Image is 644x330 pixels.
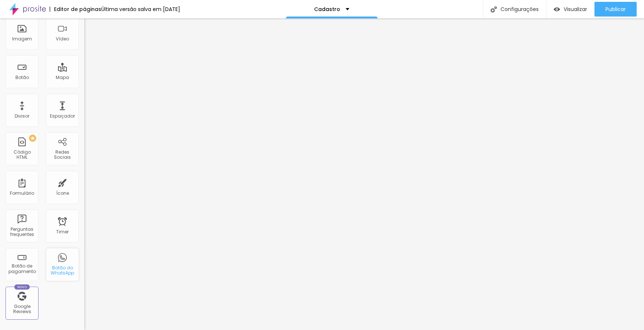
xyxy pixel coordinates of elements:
div: Redes Sociais [48,150,77,160]
span: Publicar [605,6,626,12]
div: Divisor [15,114,29,119]
button: Visualizar [546,2,594,17]
div: Formulário [10,191,34,196]
p: Cadastro [314,7,340,12]
div: Google Reviews [7,304,36,315]
div: Mapa [56,75,69,80]
div: Última versão salva em [DATE] [101,7,180,12]
div: Botão de pagamento [7,263,36,274]
div: Código HTML [7,150,36,160]
div: Ícone [56,191,69,196]
div: Editor de páginas [50,7,101,12]
img: Icone [491,6,497,12]
div: Espaçador [50,114,75,119]
button: Publicar [594,2,637,17]
div: Imagem [12,36,32,42]
div: Perguntas frequentes [7,227,36,237]
div: Botão do WhatsApp [48,265,77,276]
span: Visualizar [564,6,587,12]
div: Novo [14,284,30,290]
div: Botão [15,75,29,80]
iframe: Editor [84,18,644,330]
img: view-1.svg [554,6,560,12]
div: Timer [56,229,69,234]
div: Vídeo [56,36,69,42]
